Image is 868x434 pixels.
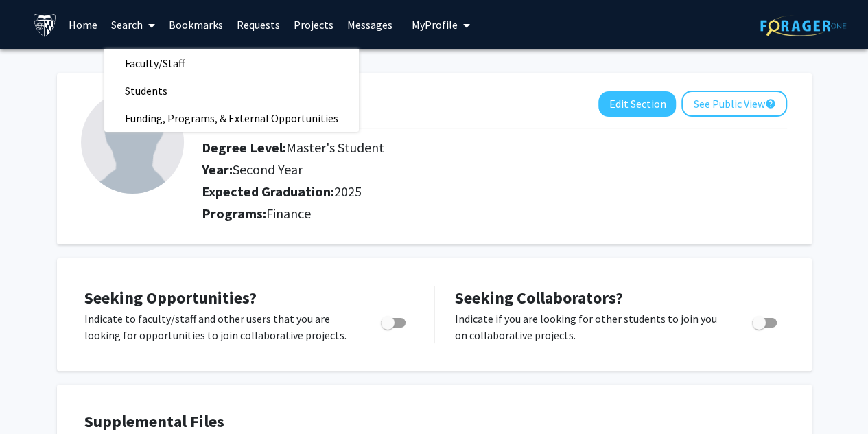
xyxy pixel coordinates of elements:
[104,49,205,77] span: Faculty/Staff
[598,91,676,117] button: Edit Section
[104,1,162,49] a: Search
[681,91,787,117] button: See Public View
[10,372,58,424] iframe: Chat
[84,412,784,432] h4: Supplemental Files
[202,161,686,178] h2: Year:
[104,53,359,73] a: Faculty/Staff
[375,310,413,331] div: Toggle
[334,183,362,200] span: 2025
[81,91,184,194] img: Profile Picture
[233,161,303,178] span: Second Year
[33,13,57,37] img: Johns Hopkins University Logo
[162,1,230,49] a: Bookmarks
[202,183,686,200] h2: Expected Graduation:
[340,1,399,49] a: Messages
[760,15,846,36] img: ForagerOne Logo
[455,310,726,343] p: Indicate if you are looking for other students to join you on collaborative projects.
[266,205,311,222] span: Finance
[202,139,686,156] h2: Degree Level:
[104,104,359,132] span: Funding, Programs, & External Opportunities
[455,287,623,308] span: Seeking Collaborators?
[764,95,775,112] mat-icon: help
[286,139,384,156] span: Master's Student
[84,287,257,308] span: Seeking Opportunities?
[747,310,784,331] div: Toggle
[104,108,359,128] a: Funding, Programs, & External Opportunities
[104,80,359,101] a: Students
[287,1,340,49] a: Projects
[84,310,355,343] p: Indicate to faculty/staff and other users that you are looking for opportunities to join collabor...
[104,77,188,104] span: Students
[62,1,104,49] a: Home
[412,18,458,32] span: My Profile
[230,1,287,49] a: Requests
[202,205,787,222] h2: Programs:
